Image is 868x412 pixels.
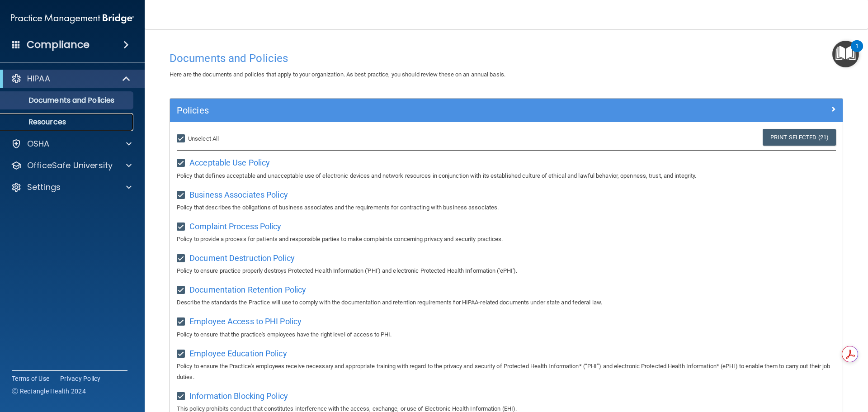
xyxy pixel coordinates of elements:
[189,317,302,326] span: Employee Access to PHI Policy
[189,253,295,263] span: Document Destruction Policy
[11,138,132,149] a: OSHA
[188,135,219,142] span: Unselect All
[855,46,859,58] div: 1
[177,103,836,118] a: Policies
[189,349,287,358] span: Employee Education Policy
[170,52,843,64] h4: Documents and Policies
[12,374,49,383] a: Terms of Use
[177,297,836,308] p: Describe the standards the Practice will use to comply with the documentation and retention requi...
[763,129,836,146] a: Print Selected (21)
[27,38,90,51] h4: Compliance
[823,350,857,384] iframe: Drift Widget Chat Controller
[27,73,50,84] p: HIPAA
[177,329,836,340] p: Policy to ensure that the practice's employees have the right level of access to PHI.
[177,202,836,213] p: Policy that describes the obligations of business associates and the requirements for contracting...
[177,135,187,142] input: Unselect All
[60,374,101,383] a: Privacy Policy
[27,160,113,171] p: OfficeSafe University
[11,73,131,84] a: HIPAA
[11,182,132,193] a: Settings
[189,391,288,401] span: Information Blocking Policy
[170,71,505,78] span: Here are the documents and policies that apply to your organization. As best practice, you should...
[832,41,859,67] button: Open Resource Center, 1 new notification
[177,105,668,115] h5: Policies
[6,118,129,127] p: Resources
[11,160,132,171] a: OfficeSafe University
[11,9,134,28] img: PMB logo
[177,170,836,181] p: Policy that defines acceptable and unacceptable use of electronic devices and network resources i...
[189,222,281,231] span: Complaint Process Policy
[189,285,306,294] span: Documentation Retention Policy
[189,158,270,167] span: Acceptable Use Policy
[27,138,50,149] p: OSHA
[12,387,86,396] span: Ⓒ Rectangle Health 2024
[177,265,836,276] p: Policy to ensure practice properly destroys Protected Health Information ('PHI') and electronic P...
[177,234,836,245] p: Policy to provide a process for patients and responsible parties to make complaints concerning pr...
[189,190,288,199] span: Business Associates Policy
[177,361,836,383] p: Policy to ensure the Practice's employees receive necessary and appropriate training with regard ...
[27,182,61,193] p: Settings
[6,96,129,105] p: Documents and Policies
